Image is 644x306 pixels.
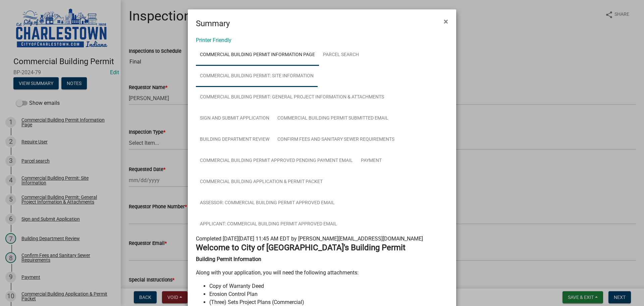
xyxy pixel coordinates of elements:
a: Assessor: Commercial Building Permit Approved Email [196,192,339,214]
h4: Summary [196,17,230,30]
a: Building Department Review [196,129,273,150]
a: Sign and Submit Application [196,108,273,129]
a: Confirm Fees and Sanitary Sewer Requirements [273,129,398,150]
a: Commercial Building Permit Submitted Email [273,108,392,129]
a: Commercial Building Permit: Site Information [196,65,318,87]
a: Printer Friendly [196,37,231,43]
button: Close [438,12,453,31]
span: Completed [DATE][DATE] 11:45 AM EDT by [PERSON_NAME][EMAIL_ADDRESS][DOMAIN_NAME] [196,235,423,242]
p: Along with your application, you will need the following attachments: [196,269,448,277]
span: × [444,17,448,26]
li: Copy of Warranty Deed [209,282,448,290]
strong: Building Permit Information [196,256,261,262]
a: Commercial Building Permit Information Page [196,44,319,66]
a: Applicant: Commercial Building Permit Approved Email [196,214,341,235]
a: Commercial Building Permit: General Project Information & Attachments [196,87,388,108]
a: Payment [357,150,386,172]
a: Commercial Building Application & Permit Packet [196,171,327,193]
a: Commercial Building Permit Approved Pending Payment Email [196,150,357,172]
a: Parcel search [319,44,363,66]
li: Erosion Control Plan [209,290,448,298]
strong: Welcome to City of [GEOGRAPHIC_DATA]'s Building Permit [196,243,406,252]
